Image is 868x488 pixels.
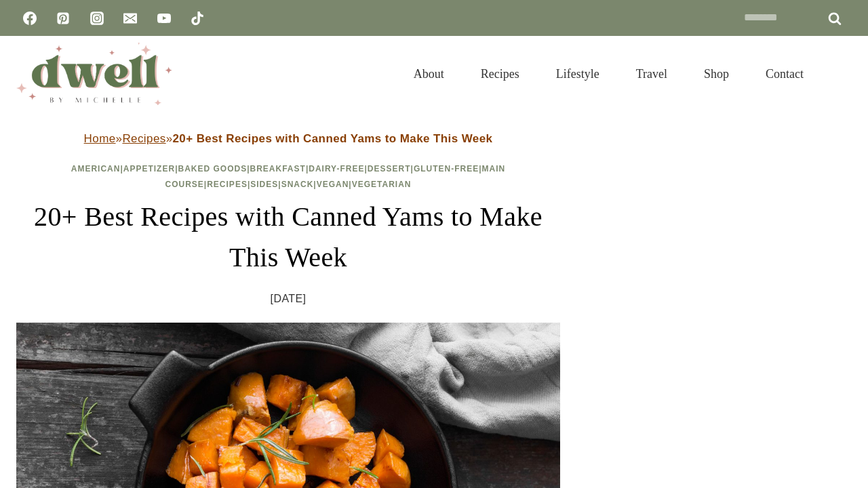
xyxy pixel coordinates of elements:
[271,289,307,309] time: [DATE]
[84,132,116,145] a: Home
[83,5,111,32] a: Instagram
[184,5,211,32] a: TikTok
[395,50,462,98] a: About
[462,50,538,98] a: Recipes
[117,5,144,32] a: Email
[178,164,247,174] a: Baked Goods
[50,5,77,32] a: Pinterest
[368,164,411,174] a: Dessert
[122,132,165,145] a: Recipes
[71,164,121,174] a: American
[207,180,248,189] a: Recipes
[352,180,412,189] a: Vegetarian
[395,50,822,98] nav: Primary Navigation
[686,50,747,98] a: Shop
[829,62,852,85] button: View Search Form
[16,5,43,32] a: Facebook
[309,164,364,174] a: Dairy-Free
[173,132,493,145] strong: 20+ Best Recipes with Canned Yams to Make This Week
[317,180,349,189] a: Vegan
[250,164,306,174] a: Breakfast
[16,43,172,105] img: DWELL by michelle
[414,164,479,174] a: Gluten-Free
[151,5,178,32] a: YouTube
[250,180,278,189] a: Sides
[538,50,618,98] a: Lifestyle
[16,197,560,278] h1: 20+ Best Recipes with Canned Yams to Make This Week
[747,50,822,98] a: Contact
[281,180,314,189] a: Snack
[123,164,175,174] a: Appetizer
[71,164,506,189] span: | | | | | | | | | | | |
[618,50,686,98] a: Travel
[84,132,493,145] span: » »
